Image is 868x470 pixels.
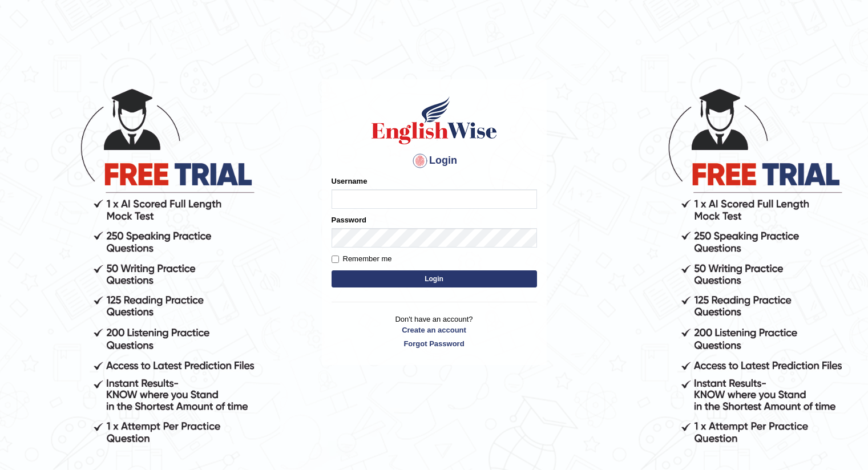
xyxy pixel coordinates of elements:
p: Don't have an account? [332,314,537,349]
label: Password [332,214,366,225]
h4: Login [332,152,537,170]
input: Remember me [332,256,339,263]
label: Username [332,176,368,187]
button: Login [332,270,537,287]
img: Logo of English Wise sign in for intelligent practice with AI [369,95,499,146]
label: Remember me [332,253,392,265]
a: Forgot Password [332,338,537,349]
a: Create an account [332,325,537,335]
